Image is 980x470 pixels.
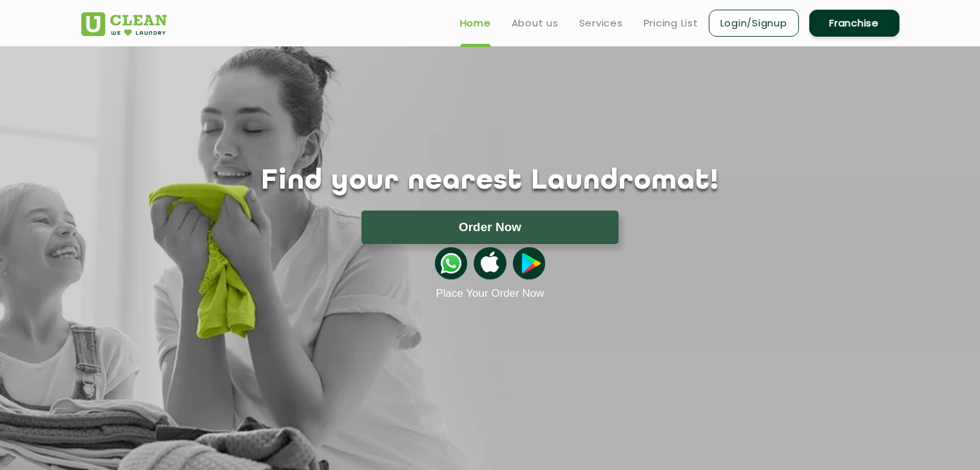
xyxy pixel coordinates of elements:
a: Franchise [809,10,899,37]
button: Order Now [361,211,619,244]
img: apple-icon.png [474,247,506,279]
h1: Find your nearest Laundromat! [72,165,909,198]
img: whatsappicon.png [435,247,467,279]
img: UClean Laundry and Dry Cleaning [81,12,167,36]
a: Place Your Order Now [436,287,544,300]
a: Services [579,15,623,31]
img: playstoreicon.png [513,247,545,279]
a: Pricing List [644,15,698,31]
a: About us [512,15,559,31]
a: Home [460,15,491,31]
a: Login/Signup [709,10,799,37]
